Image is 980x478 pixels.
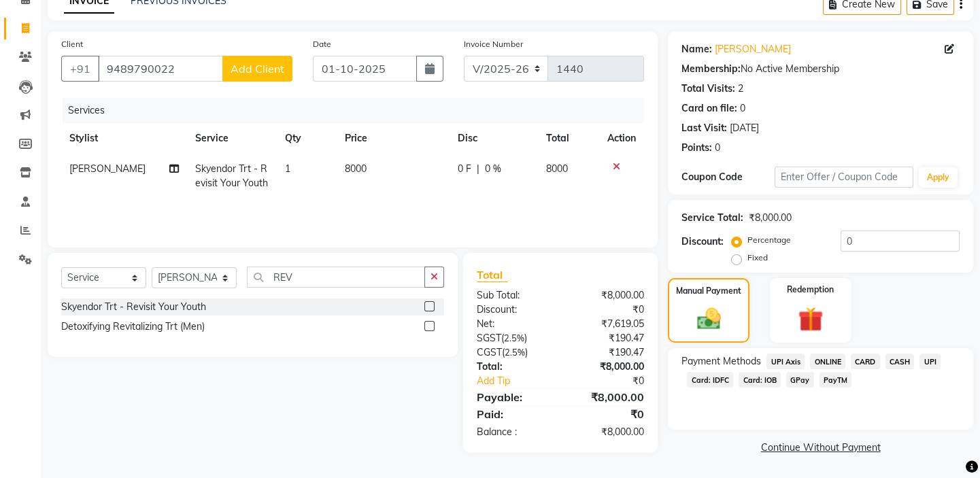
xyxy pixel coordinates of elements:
[790,304,831,335] img: _gift.svg
[560,425,654,439] div: ₹8,000.00
[61,38,83,50] label: Client
[337,123,450,154] th: Price
[681,82,735,96] div: Total Visits:
[467,288,560,303] div: Sub Total:
[560,345,654,360] div: ₹190.47
[747,234,791,246] label: Percentage
[676,285,741,297] label: Manual Payment
[231,62,284,75] span: Add Client
[775,167,913,188] input: Enter Offer / Coupon Code
[681,121,727,135] div: Last Visit:
[747,252,768,264] label: Fixed
[738,82,743,96] div: 2
[560,331,654,345] div: ₹190.47
[576,374,654,388] div: ₹0
[599,123,644,154] th: Action
[690,305,728,332] img: _cash.svg
[766,354,805,369] span: UPI Axis
[749,211,792,225] div: ₹8,000.00
[681,141,712,155] div: Points:
[560,389,654,405] div: ₹8,000.00
[681,235,724,249] div: Discount:
[247,267,425,288] input: Search or Scan
[681,101,737,116] div: Card on file:
[681,170,774,184] div: Coupon Code
[538,123,599,154] th: Total
[63,98,654,123] div: Services
[919,354,941,369] span: UPI
[467,331,560,345] div: ( )
[467,317,560,331] div: Net:
[885,354,915,369] span: CASH
[671,441,970,455] a: Continue Without Payment
[739,372,781,388] span: Card: IOB
[740,101,745,116] div: 0
[681,42,712,56] div: Name:
[919,167,958,188] button: Apply
[681,62,960,76] div: No Active Membership
[681,62,741,76] div: Membership:
[345,163,367,175] span: 8000
[61,123,187,154] th: Stylist
[464,38,523,50] label: Invoice Number
[560,360,654,374] div: ₹8,000.00
[467,406,560,422] div: Paid:
[477,268,508,282] span: Total
[222,56,292,82] button: Add Client
[730,121,759,135] div: [DATE]
[285,163,290,175] span: 1
[681,211,743,225] div: Service Total:
[820,372,852,388] span: PayTM
[485,162,501,176] span: 0 %
[560,288,654,303] div: ₹8,000.00
[681,354,761,369] span: Payment Methods
[687,372,733,388] span: Card: IDFC
[715,42,791,56] a: [PERSON_NAME]
[467,389,560,405] div: Payable:
[458,162,471,176] span: 0 F
[61,56,99,82] button: +91
[477,346,502,358] span: CGST
[560,317,654,331] div: ₹7,619.05
[313,38,331,50] label: Date
[560,406,654,422] div: ₹0
[560,303,654,317] div: ₹0
[187,123,277,154] th: Service
[851,354,880,369] span: CARD
[467,360,560,374] div: Total:
[786,372,814,388] span: GPay
[810,354,845,369] span: ONLINE
[61,320,205,334] div: Detoxifying Revitalizing Trt (Men)
[787,284,834,296] label: Redemption
[195,163,268,189] span: Skyendor Trt - Revisit Your Youth
[546,163,568,175] span: 8000
[98,56,223,82] input: Search by Name/Mobile/Email/Code
[504,332,524,343] span: 2.5%
[277,123,337,154] th: Qty
[477,162,479,176] span: |
[715,141,720,155] div: 0
[61,300,206,314] div: Skyendor Trt - Revisit Your Youth
[505,347,525,358] span: 2.5%
[467,374,576,388] a: Add Tip
[477,332,501,344] span: SGST
[467,303,560,317] div: Discount:
[450,123,538,154] th: Disc
[69,163,146,175] span: [PERSON_NAME]
[467,345,560,360] div: ( )
[467,425,560,439] div: Balance :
